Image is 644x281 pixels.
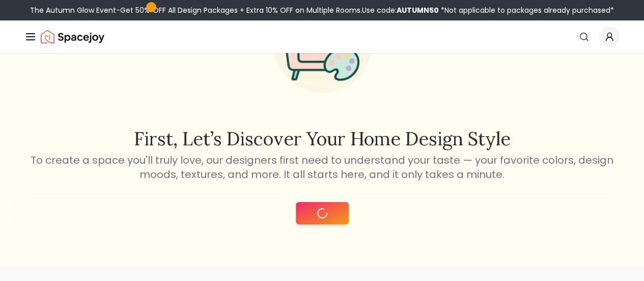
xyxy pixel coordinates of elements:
[30,5,614,15] div: The Autumn Glow Event-Get 50% OFF All Design Packages + Extra 10% OFF on Multiple Rooms.
[29,129,615,149] h2: First, let’s discover your home design style
[397,5,439,15] b: AUTUMN50
[439,5,614,15] span: *Not applicable to packages already purchased*
[29,153,615,182] p: To create a space you'll truly love, our designers first need to understand your taste — your fav...
[362,5,439,15] span: Use code:
[24,20,620,53] nav: Global
[41,27,104,47] a: Spacejoy
[41,27,104,47] img: Spacejoy Logo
